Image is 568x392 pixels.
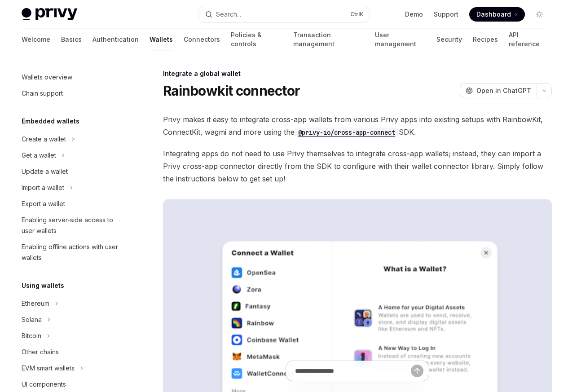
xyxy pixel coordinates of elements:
div: Enabling offline actions with user wallets [22,242,124,263]
a: Wallets overview [14,69,129,85]
a: Enabling server-side access to user wallets [14,212,129,239]
a: Enabling offline actions with user wallets [14,239,129,266]
a: Update a wallet [14,163,129,180]
a: Recipes [473,29,498,50]
img: light logo [22,8,77,21]
a: @privy-io/cross-app-connect [295,128,399,137]
div: Other chains [22,347,59,357]
a: Security [436,29,462,50]
div: Bitcoin [22,330,41,341]
a: Export a wallet [14,196,129,212]
button: Create a wallet [14,131,129,147]
h5: Embedded wallets [22,116,79,127]
span: Open in ChatGPT [476,86,531,95]
a: Welcome [22,29,50,50]
a: Chain support [14,85,129,101]
div: Wallets overview [22,72,72,83]
div: Integrate a global wallet [163,69,552,78]
button: Get a wallet [14,147,129,163]
button: Import a wallet [14,180,129,196]
span: Ctrl K [350,11,364,18]
a: Policies & controls [231,29,282,50]
h5: Using wallets [22,280,64,291]
h1: Rainbowkit connector [163,83,300,99]
div: Solana [22,314,42,325]
button: Send message [411,365,423,377]
a: Demo [405,10,423,19]
span: Privy makes it easy to integrate cross-app wallets from various Privy apps into existing setups w... [163,113,552,138]
a: User management [375,29,426,50]
button: Ethereum [14,295,129,312]
div: Search... [216,9,241,20]
div: Create a wallet [22,134,66,145]
div: UI components [22,379,66,390]
a: Support [434,10,458,19]
div: Ethereum [22,298,49,309]
a: Dashboard [469,7,525,22]
div: Chain support [22,88,63,99]
button: Toggle dark mode [532,7,546,22]
button: Search...CtrlK [199,6,369,22]
div: EVM smart wallets [22,363,75,374]
button: Solana [14,312,129,328]
code: @privy-io/cross-app-connect [295,128,399,137]
button: EVM smart wallets [14,360,129,376]
button: Open in ChatGPT [460,83,537,98]
a: Authentication [92,29,139,50]
div: Export a wallet [22,198,65,209]
a: API reference [509,29,546,50]
a: Connectors [184,29,220,50]
button: Bitcoin [14,328,129,344]
a: Transaction management [293,29,365,50]
span: Integrating apps do not need to use Privy themselves to integrate cross-app wallets; instead, the... [163,147,552,185]
a: Basics [61,29,82,50]
a: Other chains [14,344,129,360]
div: Get a wallet [22,150,56,161]
div: Enabling server-side access to user wallets [22,215,124,236]
div: Update a wallet [22,166,68,177]
div: Import a wallet [22,182,64,193]
span: Dashboard [476,10,511,19]
input: Ask a question... [295,361,411,381]
a: Wallets [150,29,173,50]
